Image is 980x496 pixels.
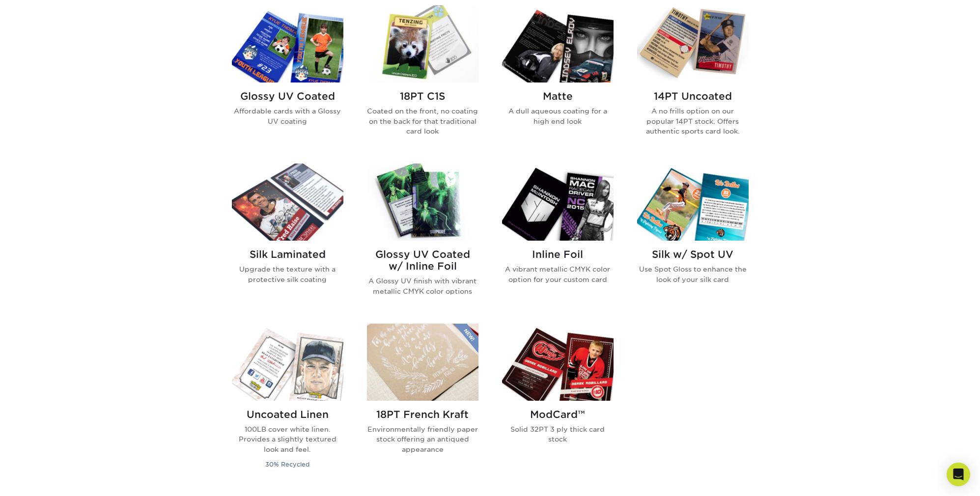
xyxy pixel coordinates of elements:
h2: Matte [502,90,614,102]
img: Matte Trading Cards [502,5,614,83]
p: A dull aqueous coating for a high end look [502,106,614,126]
h2: Glossy UV Coated [232,90,343,102]
a: 14PT Uncoated Trading Cards 14PT Uncoated A no frills option on our popular 14PT stock. Offers au... [637,5,749,152]
p: A no frills option on our popular 14PT stock. Offers authentic sports card look. [637,106,749,136]
a: Matte Trading Cards Matte A dull aqueous coating for a high end look [502,5,614,152]
a: 18PT C1S Trading Cards 18PT C1S Coated on the front, no coating on the back for that traditional ... [367,5,478,152]
a: Glossy UV Coated Trading Cards Glossy UV Coated Affordable cards with a Glossy UV coating [232,5,343,152]
a: ModCard™ Trading Cards ModCard™ Solid 32PT 3 ply thick card stock [502,324,614,482]
img: Inline Foil Trading Cards [502,164,614,241]
img: Uncoated Linen Trading Cards [232,324,343,401]
img: Silk w/ Spot UV Trading Cards [637,164,749,241]
img: Silk Laminated Trading Cards [232,164,343,241]
h2: Inline Foil [502,248,614,260]
p: Coated on the front, no coating on the back for that traditional card look [367,106,478,136]
a: 18PT French Kraft Trading Cards 18PT French Kraft Environmentally friendly paper stock offering a... [367,324,478,482]
a: Silk w/ Spot UV Trading Cards Silk w/ Spot UV Use Spot Gloss to enhance the look of your silk card [637,164,749,312]
h2: ModCard™ [502,409,614,420]
p: Upgrade the texture with a protective silk coating [232,264,343,284]
h2: Silk w/ Spot UV [637,248,749,260]
small: 30% Recycled [265,461,309,468]
img: Glossy UV Coated w/ Inline Foil Trading Cards [367,164,478,241]
img: Glossy UV Coated Trading Cards [232,5,343,83]
img: 18PT French Kraft Trading Cards [367,324,478,401]
img: ModCard™ Trading Cards [502,324,614,401]
p: Solid 32PT 3 ply thick card stock [502,424,614,444]
img: 14PT Uncoated Trading Cards [637,5,749,83]
p: A vibrant metallic CMYK color option for your custom card [502,264,614,284]
p: Environmentally friendly paper stock offering an antiqued appearance [367,424,478,454]
img: New Product [454,324,478,353]
a: Silk Laminated Trading Cards Silk Laminated Upgrade the texture with a protective silk coating [232,164,343,312]
img: 18PT C1S Trading Cards [367,5,478,83]
a: Glossy UV Coated w/ Inline Foil Trading Cards Glossy UV Coated w/ Inline Foil A Glossy UV finish ... [367,164,478,312]
h2: 18PT C1S [367,90,478,102]
p: A Glossy UV finish with vibrant metallic CMYK color options [367,276,478,296]
h2: Glossy UV Coated w/ Inline Foil [367,248,478,272]
h2: 18PT French Kraft [367,409,478,420]
h2: Silk Laminated [232,248,343,260]
a: Inline Foil Trading Cards Inline Foil A vibrant metallic CMYK color option for your custom card [502,164,614,312]
h2: 14PT Uncoated [637,90,749,102]
p: 100LB cover white linen. Provides a slightly textured look and feel. [232,424,343,454]
p: Use Spot Gloss to enhance the look of your silk card [637,264,749,284]
div: Open Intercom Messenger [947,463,970,486]
a: Uncoated Linen Trading Cards Uncoated Linen 100LB cover white linen. Provides a slightly textured... [232,324,343,482]
p: Affordable cards with a Glossy UV coating [232,106,343,126]
h2: Uncoated Linen [232,409,343,420]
